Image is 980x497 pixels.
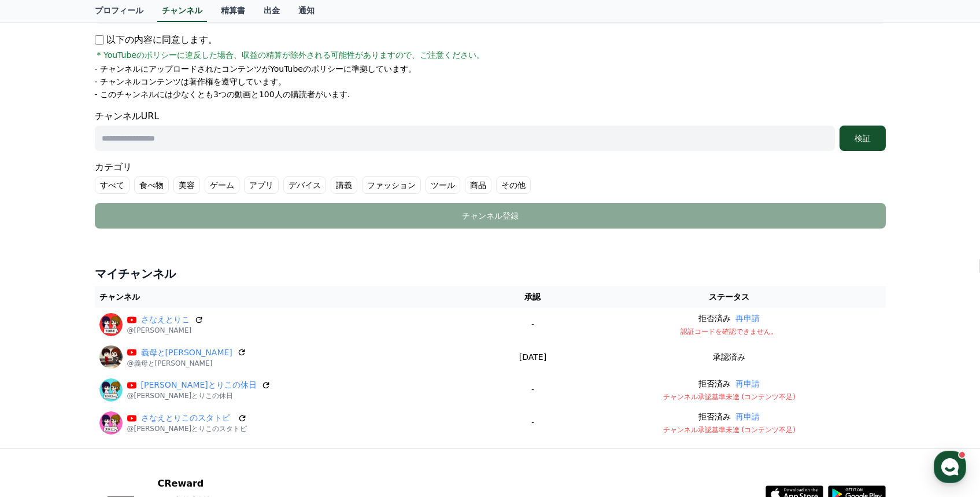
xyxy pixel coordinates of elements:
p: - チャンネルコンテンツは著作権を遵守しています。 [95,76,287,87]
a: Messages [76,367,149,396]
p: 拒否済み [698,312,731,325]
button: 再申請 [735,378,760,390]
span: Home [29,384,50,393]
th: 承認 [493,286,574,308]
label: 食べ物 [134,176,169,194]
div: チャンネルURL [95,109,886,151]
p: - [497,417,569,429]
label: ツール [426,176,460,194]
p: 認証コードを確認できません。 [578,327,881,336]
p: - [497,318,569,330]
img: さなえとりこのスタトピ [99,411,123,435]
button: チャンネル登録 [95,203,886,229]
a: Home [3,367,76,396]
div: カテゴリ [95,160,886,194]
label: 講義 [331,176,357,194]
p: 以下の内容に同意します。 [95,33,217,47]
p: @[PERSON_NAME] [127,326,204,335]
p: CReward [157,477,324,491]
label: ゲーム [205,176,239,194]
button: 再申請 [735,411,760,423]
span: Settings [171,384,199,393]
p: - このチャンネルには少なくとも3つの動画と100人の購読者がいます. [95,89,350,100]
span: Messages [96,385,130,394]
img: さなえとりこの休日 [99,378,123,402]
a: [PERSON_NAME]とりこの休日 [141,379,257,391]
th: チャンネル [95,286,493,308]
img: さなえとりこ [99,313,123,336]
th: ステータス [573,286,885,308]
p: 拒否済み [698,411,731,423]
div: チャンネル登録 [118,210,863,222]
label: 商品 [465,176,491,194]
a: 義母と[PERSON_NAME] [141,347,232,359]
span: * YouTubeのポリシーに違反した場合、収益の精算が除外される可能性がありますので、ご注意ください。 [97,49,485,61]
button: 再申請 [735,312,760,325]
p: @[PERSON_NAME]とりこの休日 [127,391,271,400]
p: 拒否済み [698,378,731,390]
label: その他 [496,176,531,194]
p: - チャンネルにアップロードされたコンテンツがYouTubeのポリシーに準拠しています。 [95,63,416,75]
label: デバイス [283,176,326,194]
div: 検証 [844,132,881,144]
button: 検証 [840,126,886,151]
p: @[PERSON_NAME]とりこのスタトピ [127,424,247,433]
p: チャンネル承認基準未達 (コンテンツ不足) [578,425,881,435]
p: チャンネル承認基準未達 (コンテンツ不足) [578,392,881,402]
a: Settings [149,367,222,396]
h4: マイチャンネル [95,266,886,282]
p: - [497,384,569,396]
img: 義母と花子 [99,345,123,369]
p: @義母と[PERSON_NAME] [127,359,246,368]
a: さなえとりこ [141,314,190,326]
label: すべて [95,176,130,194]
a: さなえとりこのスタトピ [141,412,234,424]
label: 美容 [173,176,200,194]
label: ファッション [362,176,421,194]
p: 承認済み [713,351,745,363]
p: [DATE] [497,351,569,363]
label: アプリ [244,176,279,194]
